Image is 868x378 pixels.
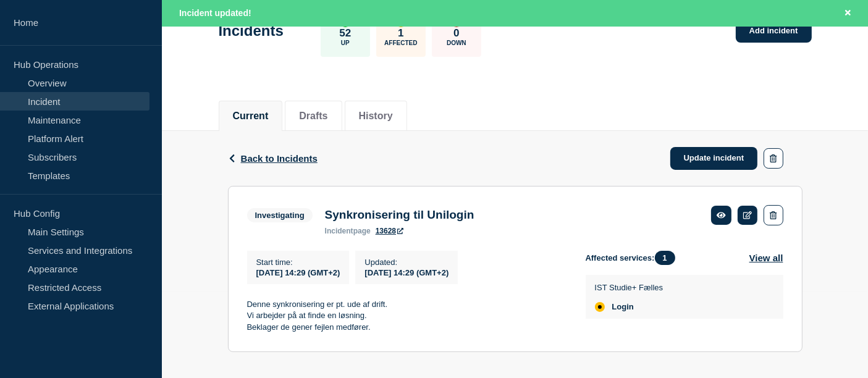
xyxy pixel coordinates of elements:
p: 0 [453,27,459,40]
p: Down [447,40,466,46]
button: History [359,111,393,122]
span: Affected services: [586,251,681,265]
p: Affected [384,40,417,46]
p: Denne synkronisering er pt. ude af drift. [247,299,566,310]
a: Update incident [670,147,758,170]
div: [DATE] 14:29 (GMT+2) [364,267,449,277]
div: affected [595,302,605,312]
a: 13628 [376,227,403,235]
p: 52 [339,27,351,40]
span: Investigating [247,208,313,222]
p: page [325,227,371,235]
button: Close banner [840,6,856,20]
button: Back to Incidents [228,153,318,164]
span: Back to Incidents [241,153,318,164]
p: Updated : [364,258,449,267]
a: Add incident [736,20,812,43]
p: 1 [398,27,403,40]
p: IST Studie+ Fælles [595,283,664,292]
p: Start time : [256,258,340,267]
h3: Synkronisering til Unilogin [325,208,474,222]
span: Incident updated! [179,8,251,18]
p: Up [341,40,350,46]
span: incident [325,227,353,235]
span: 1 [655,251,675,265]
p: Beklager de gener fejlen medfører. [247,322,566,333]
button: View all [749,251,783,265]
span: Login [612,302,634,312]
span: [DATE] 14:29 (GMT+2) [256,268,340,277]
button: Drafts [299,111,327,122]
p: Vi arbejder på at finde en løsning. [247,310,566,321]
h1: Incidents [219,22,284,40]
button: Current [233,111,269,122]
